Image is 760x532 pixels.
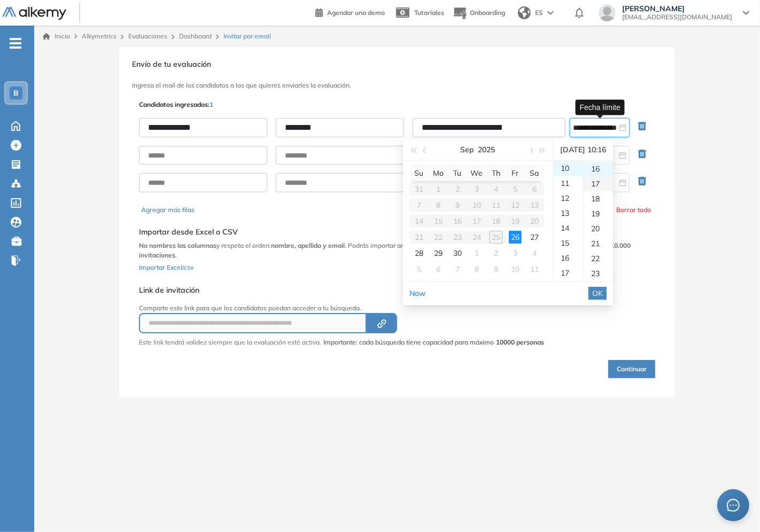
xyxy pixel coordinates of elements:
[584,176,613,191] div: 17
[139,228,655,237] h5: Importar desde Excel o CSV
[139,263,193,271] span: Importar Excel/csv
[82,32,117,40] span: Alkymetrics
[470,9,505,17] span: Onboarding
[496,338,544,346] strong: 10000 personas
[535,8,543,18] span: ES
[490,263,502,276] div: 9
[409,245,429,261] td: 2025-09-28
[727,499,740,512] span: message
[622,13,732,21] span: [EMAIL_ADDRESS][DOMAIN_NAME]
[486,165,506,181] th: Th
[139,241,216,249] b: No nombres las columnas
[467,245,486,261] td: 2025-10-01
[584,191,613,206] div: 18
[179,32,212,40] a: Dashboard
[509,247,522,260] div: 3
[525,261,544,277] td: 2025-10-11
[528,231,541,244] div: 27
[553,191,583,206] div: 12
[448,261,467,277] td: 2025-10-07
[506,165,525,181] th: Fr
[432,263,445,276] div: 6
[506,245,525,261] td: 2025-10-03
[139,241,655,260] p: y respeta el orden: . Podrás importar archivos de . Cada evaluación tiene un .
[553,236,583,251] div: 15
[139,303,544,313] p: Comparte este link para que los candidatos puedan acceder a tu búsqueda.
[141,205,195,215] button: Agregar más filas
[486,245,506,261] td: 2025-10-02
[553,176,583,191] div: 11
[429,261,448,277] td: 2025-10-06
[584,281,613,296] div: 24
[323,338,544,347] span: Importante: cada búsqueda tiene capacidad para máximo
[553,161,583,176] div: 10
[139,338,321,347] p: Este link tendrá validez siempre que la evaluación esté activa.
[608,360,655,378] button: Continuar
[139,260,193,273] button: Importar Excel/csv
[210,100,213,108] span: 1
[132,60,662,69] h3: Envío de tu evaluación
[453,2,505,25] button: Onboarding
[509,263,522,276] div: 10
[584,206,613,221] div: 19
[413,247,425,260] div: 28
[584,236,613,251] div: 21
[528,263,541,276] div: 11
[271,241,345,249] b: nombre, apellido y email
[413,263,425,276] div: 5
[557,139,609,160] div: [DATE] 10:16
[470,247,483,260] div: 1
[432,247,445,260] div: 29
[2,7,66,20] img: Logo
[467,165,486,181] th: We
[553,280,583,295] div: 18
[506,261,525,277] td: 2025-10-10
[525,245,544,261] td: 2025-10-04
[327,9,385,17] span: Agendar una demo
[547,11,554,15] img: arrow
[409,165,429,181] th: Su
[486,261,506,277] td: 2025-10-09
[584,161,613,176] div: 16
[448,245,467,261] td: 2025-09-30
[315,5,385,18] a: Agendar una demo
[139,241,631,259] b: límite de 10.000 invitaciones
[467,261,486,277] td: 2025-10-08
[518,6,531,19] img: world
[409,261,429,277] td: 2025-10-05
[525,229,544,245] td: 2025-09-27
[414,9,444,17] span: Tutoriales
[478,139,495,160] button: 2025
[13,89,19,97] span: B
[429,245,448,261] td: 2025-09-29
[525,165,544,181] th: Sa
[223,32,271,41] span: Invitar por email
[553,221,583,236] div: 14
[584,266,613,281] div: 23
[584,251,613,266] div: 22
[616,205,651,215] button: Borrar todo
[553,265,583,280] div: 17
[139,100,213,109] p: Candidatos ingresados:
[509,231,522,244] div: 26
[592,287,603,299] span: OK
[10,42,21,44] i: -
[576,99,625,115] div: Fecha límite
[451,263,464,276] div: 7
[128,32,167,40] a: Evaluaciones
[409,288,425,298] a: Now
[584,221,613,236] div: 20
[429,165,448,181] th: Mo
[553,206,583,221] div: 13
[588,287,607,300] button: OK
[553,251,583,265] div: 16
[490,247,502,260] div: 2
[451,247,464,260] div: 30
[528,247,541,260] div: 4
[139,286,544,295] h5: Link de invitación
[43,32,70,41] a: Inicio
[448,165,467,181] th: Tu
[461,139,474,160] button: Sep
[470,263,483,276] div: 8
[622,4,732,13] span: [PERSON_NAME]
